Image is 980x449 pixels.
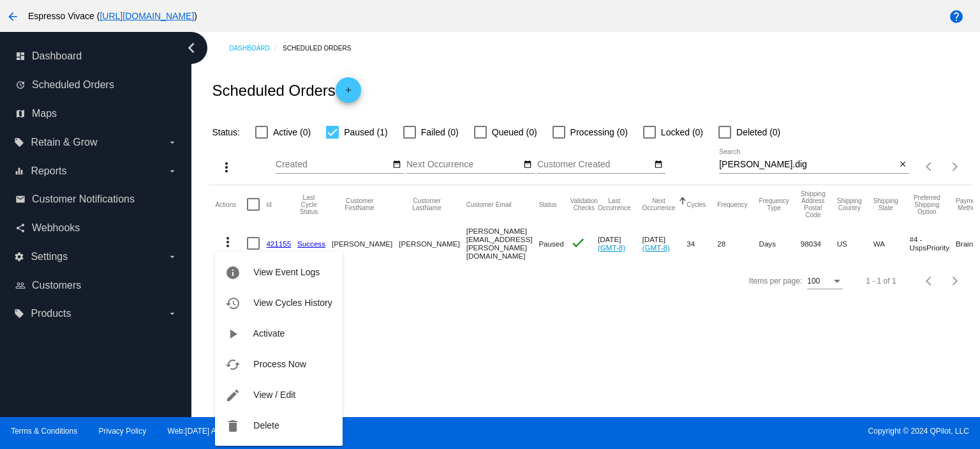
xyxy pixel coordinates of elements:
[225,418,241,434] mat-icon: delete
[225,296,241,311] mat-icon: history
[225,265,241,280] mat-icon: info
[225,357,241,372] mat-icon: cached
[253,390,295,400] span: View / Edit
[225,388,241,403] mat-icon: edit
[253,420,279,430] span: Delete
[253,267,320,277] span: View Event Logs
[253,328,285,339] span: Activate
[253,359,306,369] span: Process Now
[253,298,332,308] span: View Cycles History
[225,326,241,342] mat-icon: play_arrow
